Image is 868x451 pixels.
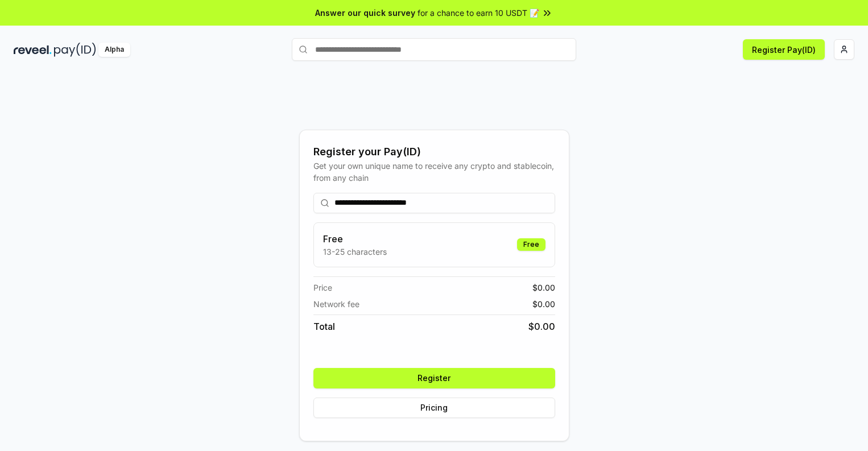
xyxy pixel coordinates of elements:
[313,320,335,333] span: Total
[313,298,359,310] span: Network fee
[517,238,545,251] div: Free
[323,232,387,246] h3: Free
[532,298,555,310] span: $ 0.00
[313,398,555,418] button: Pricing
[323,246,387,258] p: 13-25 characters
[532,282,555,293] span: $ 0.00
[743,39,825,60] button: Register Pay(ID)
[14,43,52,57] img: reveel_dark
[528,320,555,333] span: $ 0.00
[313,160,555,184] div: Get your own unique name to receive any crypto and stablecoin, from any chain
[313,368,555,388] button: Register
[54,43,96,57] img: pay_id
[313,282,332,293] span: Price
[98,43,130,57] div: Alpha
[315,7,415,19] span: Answer our quick survey
[418,7,539,19] span: for a chance to earn 10 USDT 📝
[313,144,555,160] div: Register your Pay(ID)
